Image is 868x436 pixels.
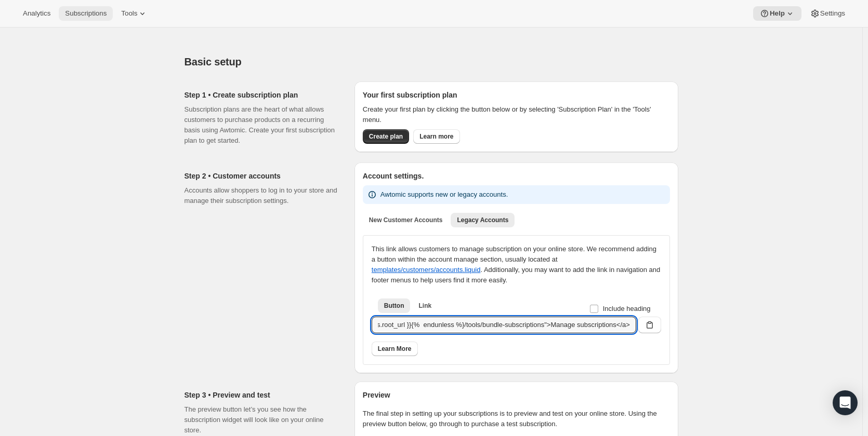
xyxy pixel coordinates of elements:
[363,171,670,181] h2: Account settings.
[363,129,409,144] button: Create plan
[121,9,137,18] span: Tools
[369,216,443,224] span: New Customer Accounts
[185,104,338,146] p: Subscription plans are the heart of what allows customers to purchase products on a recurring bas...
[363,104,670,125] p: Create your first plan by clicking the button below or by selecting 'Subscription Plan' in the 'T...
[451,213,515,227] button: Legacy Accounts
[369,132,403,141] span: Create plan
[372,317,661,333] div: Button
[372,266,481,274] button: templates/customers/accounts.liquid
[59,6,113,21] button: Subscriptions
[65,9,107,18] span: Subscriptions
[363,408,670,429] p: The final step in setting up your subscriptions is to preview and test on your online store. Usin...
[185,185,338,206] p: Accounts allow shoppers to log in to your store and manage their subscription settings.
[23,9,50,18] span: Analytics
[384,302,404,310] span: Button
[412,298,438,313] button: Link
[833,390,858,415] div: Open Intercom Messenger
[185,404,338,435] p: The preview button let’s you see how the subscription widget will look like on your online store.
[820,9,845,18] span: Settings
[753,6,801,21] button: Help
[185,56,242,67] span: Basic setup
[372,342,418,356] a: Learn More
[603,305,651,312] span: Include heading
[804,6,851,21] button: Settings
[17,6,57,21] button: Analytics
[185,390,338,400] h2: Step 3 • Preview and test
[185,171,338,181] h2: Step 2 • Customer accounts
[419,132,453,141] span: Learn more
[185,90,338,100] h2: Step 1 • Create subscription plan
[378,345,412,353] span: Learn More
[372,244,661,285] div: This link allows customers to manage subscription on your online store. We recommend adding a but...
[378,298,411,313] button: Button
[457,216,508,224] span: Legacy Accounts
[363,213,449,227] button: New Customer Accounts
[115,6,154,21] button: Tools
[413,129,459,144] a: Learn more
[380,189,508,200] p: Awtomic supports new or legacy accounts.
[418,302,431,310] span: Link
[363,390,670,400] h2: Preview
[363,90,670,100] h2: Your first subscription plan
[770,9,785,18] span: Help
